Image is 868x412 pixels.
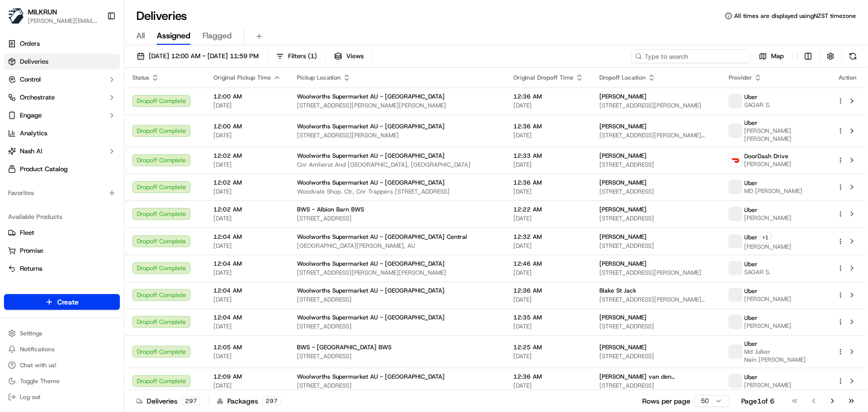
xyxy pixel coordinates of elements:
span: [PERSON_NAME] [599,93,647,101]
span: [PERSON_NAME] [599,122,647,130]
span: Orchestrate [20,93,55,102]
span: 12:02 AM [213,179,281,187]
span: 12:22 AM [513,206,583,213]
button: [PERSON_NAME][EMAIL_ADDRESS][DOMAIN_NAME] [28,17,99,25]
span: Engage [20,111,42,120]
span: [DATE] [513,269,583,277]
button: MILKRUN [28,7,57,17]
button: Log out [4,390,120,404]
a: Deliveries [4,54,120,70]
button: MILKRUNMILKRUN[PERSON_NAME][EMAIL_ADDRESS][DOMAIN_NAME] [4,4,103,28]
span: 12:36 AM [513,179,583,187]
span: Woolworths Supermarket AU - [GEOGRAPHIC_DATA] Central [297,233,467,241]
span: BWS - [GEOGRAPHIC_DATA] BWS [297,343,391,351]
span: [DATE] [513,322,583,330]
span: [DATE] [213,242,281,250]
span: [PERSON_NAME] [PERSON_NAME] [745,127,821,143]
span: Uber [745,233,758,241]
span: Uber [745,340,758,348]
span: SAGAR S. [745,268,771,276]
span: [DATE] [213,131,281,139]
span: 12:46 AM [513,260,583,268]
span: [DATE] [513,352,583,360]
button: Views [330,49,368,63]
span: [PERSON_NAME] [599,206,647,213]
span: [DATE] [213,352,281,360]
span: [DATE] [513,188,583,196]
span: Assigned [157,30,191,42]
span: Nash AI [20,147,42,156]
span: Woolworths Supermarket AU - [GEOGRAPHIC_DATA] [297,313,445,321]
span: [STREET_ADDRESS] [297,352,497,360]
img: doordash_logo_v2.png [729,154,742,167]
span: 12:04 AM [213,287,281,295]
span: Woolworths Supermarket AU - [GEOGRAPHIC_DATA] [297,260,445,268]
span: Woolworths Supermarket AU - [GEOGRAPHIC_DATA] [297,93,445,101]
span: Md Julker Nain [PERSON_NAME] [745,348,821,364]
button: Control [4,72,120,88]
span: [PERSON_NAME] [745,322,792,330]
span: Cnr Amherst And [GEOGRAPHIC_DATA], [GEOGRAPHIC_DATA] [297,161,497,169]
span: Map [771,52,784,61]
button: Nash AI [4,143,120,159]
span: [DATE] [513,131,583,139]
button: Notifications [4,342,120,356]
button: Filters(1) [272,49,321,63]
span: [PERSON_NAME] [745,214,792,222]
span: 12:02 AM [213,152,281,160]
span: Original Dropoff Time [513,74,574,82]
span: [DATE] [513,242,583,250]
span: [DATE] [213,161,281,169]
span: Woolworths Supermarket AU - [GEOGRAPHIC_DATA] [297,287,445,295]
span: 12:04 AM [213,233,281,241]
span: [STREET_ADDRESS][PERSON_NAME] [599,269,713,277]
span: [PERSON_NAME] [745,160,792,168]
span: [PERSON_NAME] [599,260,647,268]
span: Control [20,75,41,84]
a: Analytics [4,125,120,141]
a: Returns [8,264,116,273]
button: Chat with us! [4,358,120,372]
div: Page 1 of 6 [741,396,774,406]
span: Uber [745,287,758,295]
button: Toggle Theme [4,374,120,388]
span: DoorDash Drive [745,152,789,160]
span: [DATE] [213,214,281,222]
span: 12:09 AM [213,373,281,381]
button: Promise [4,243,120,259]
span: All times are displayed using NZST timezone [734,12,856,20]
span: [STREET_ADDRESS][PERSON_NAME] [297,131,497,139]
span: [DATE] [213,322,281,330]
span: Product Catalog [20,165,68,174]
span: [STREET_ADDRESS] [297,382,497,390]
span: 12:36 AM [513,93,583,101]
span: [STREET_ADDRESS][PERSON_NAME][PERSON_NAME] [599,131,713,139]
span: [DATE] [513,214,583,222]
button: [DATE] 12:00 AM - [DATE] 11:59 PM [132,49,263,63]
span: Deliveries [20,57,48,66]
button: Map [755,49,788,63]
div: 297 [262,397,281,406]
span: Settings [20,329,42,337]
button: Refresh [846,49,860,63]
span: Log out [20,393,40,401]
span: Promise [20,246,43,255]
div: Action [837,74,858,82]
span: MD [PERSON_NAME] [745,187,803,195]
span: Blake St Jack [599,287,636,295]
span: [STREET_ADDRESS] [599,188,713,196]
span: [PERSON_NAME] [745,243,792,251]
div: Favorites [4,185,120,201]
span: [PERSON_NAME] [599,343,647,351]
div: Packages [217,396,281,406]
button: Create [4,294,120,310]
span: Chat with us! [20,361,56,369]
span: Uber [745,206,758,214]
span: 12:04 AM [213,313,281,321]
span: [STREET_ADDRESS] [599,161,713,169]
div: Available Products [4,209,120,225]
span: Status [132,74,149,82]
span: All [136,30,145,42]
span: 12:36 AM [513,373,583,381]
span: Provider [729,74,752,82]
